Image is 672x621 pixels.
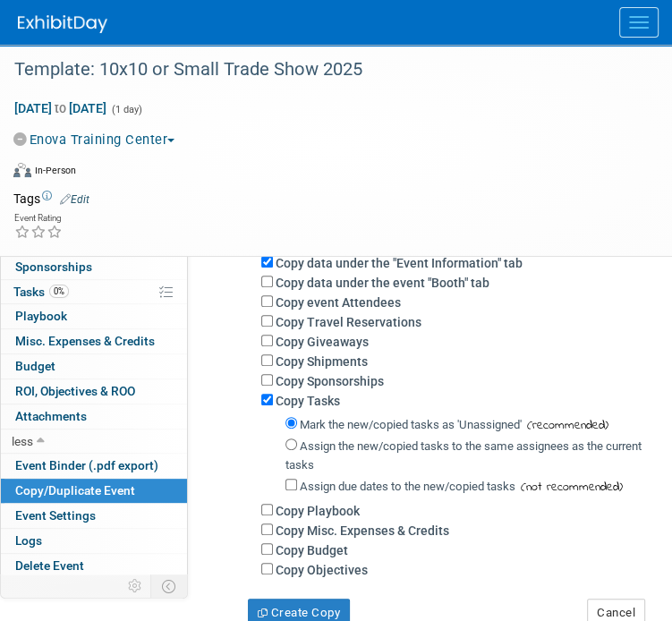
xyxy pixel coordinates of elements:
[13,131,182,149] button: Enova Training Center
[13,100,107,116] span: [DATE] [DATE]
[15,458,158,472] span: Event Binder (.pdf export)
[8,54,636,86] div: Template: 10x10 or Small Trade Show 2025
[522,416,608,435] span: (recommended)
[1,454,187,478] a: Event Binder (.pdf export)
[15,334,155,348] span: Misc. Expenses & Credits
[276,335,369,349] label: Copy Giveaways
[34,164,76,177] div: In-Person
[13,285,69,299] span: Tasks
[1,304,187,328] a: Playbook
[276,276,489,290] label: Copy data under the event "Booth" tab
[276,504,360,518] label: Copy Playbook
[49,285,69,298] span: 0%
[300,418,522,431] label: Mark the new/copied tasks as 'Unassigned'
[1,329,187,353] a: Misc. Expenses & Credits
[151,574,188,598] td: Toggle Event Tabs
[18,15,107,33] img: ExhibitDay
[1,430,187,454] a: less
[276,315,421,329] label: Copy Travel Reservations
[276,563,368,577] label: Copy Objectives
[110,104,142,115] span: (1 day)
[285,439,642,472] label: Assign the new/copied tasks to the same assignees as the current tasks
[14,214,63,223] div: Event Rating
[276,256,523,270] label: Copy data under the "Event Information" tab
[1,280,187,304] a: Tasks0%
[1,255,187,279] a: Sponsorships
[15,309,67,323] span: Playbook
[1,529,187,553] a: Logs
[619,7,659,38] button: Menu
[15,259,92,274] span: Sponsorships
[1,379,187,404] a: ROI, Objectives & ROO
[13,190,89,208] td: Tags
[1,404,187,429] a: Attachments
[276,354,368,369] label: Copy Shipments
[52,101,69,115] span: to
[300,480,515,493] label: Assign due dates to the new/copied tasks
[276,543,348,557] label: Copy Budget
[15,533,42,548] span: Logs
[1,504,187,528] a: Event Settings
[15,384,135,398] span: ROI, Objectives & ROO
[276,374,384,388] label: Copy Sponsorships
[276,523,449,538] label: Copy Misc. Expenses & Credits
[1,479,187,503] a: Copy/Duplicate Event
[15,409,87,423] span: Attachments
[120,574,151,598] td: Personalize Event Tab Strip
[13,163,31,177] img: Format-Inperson.png
[15,558,84,573] span: Delete Event
[60,193,89,206] a: Edit
[15,508,96,523] span: Event Settings
[1,354,187,379] a: Budget
[15,483,135,498] span: Copy/Duplicate Event
[1,554,187,578] a: Delete Event
[276,394,340,408] label: Copy Tasks
[276,295,401,310] label: Copy event Attendees
[515,478,623,497] span: (not recommended)
[15,359,55,373] span: Budget
[13,160,636,187] div: Event Format
[12,434,33,448] span: less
